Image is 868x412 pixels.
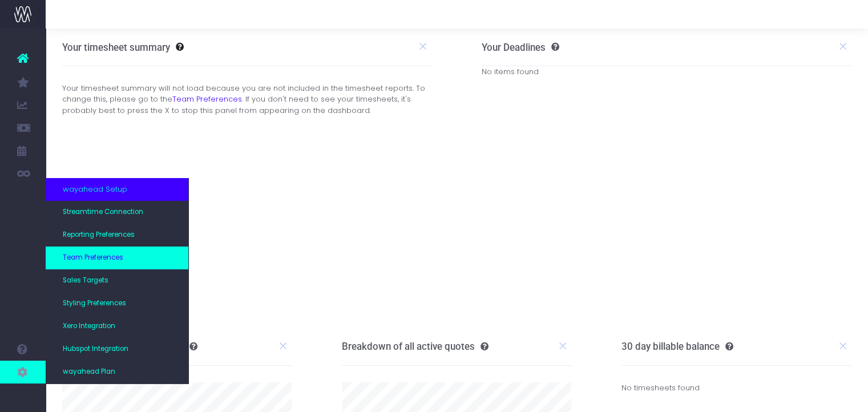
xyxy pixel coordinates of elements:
[621,366,851,410] div: No timesheets found
[63,276,108,286] span: Sales Targets
[63,344,128,354] span: Hubspot Integration
[63,321,115,332] span: Xero Integration
[46,338,188,361] a: Hubspot Integration
[63,230,135,240] span: Reporting Preferences
[63,298,126,309] span: Styling Preferences
[54,83,441,116] div: Your timesheet summary will not load because you are not included in the timesheet reports. To ch...
[46,269,188,292] a: Sales Targets
[621,341,733,352] h3: 30 day billable balance
[14,389,31,406] img: images/default_profile_image.png
[482,66,851,78] div: No items found
[342,341,488,352] h3: Breakdown of all active quotes
[63,367,115,377] span: wayahead Plan
[63,253,123,263] span: Team Preferences
[62,42,170,53] h3: Your timesheet summary
[63,207,143,217] span: Streamtime Connection
[63,184,127,195] span: wayahead Setup
[46,315,188,338] a: Xero Integration
[46,201,188,224] a: Streamtime Connection
[46,292,188,315] a: Styling Preferences
[46,361,188,383] a: wayahead Plan
[172,94,242,104] a: Team Preferences
[482,42,559,53] h3: Your Deadlines
[46,247,188,269] a: Team Preferences
[46,224,188,247] a: Reporting Preferences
